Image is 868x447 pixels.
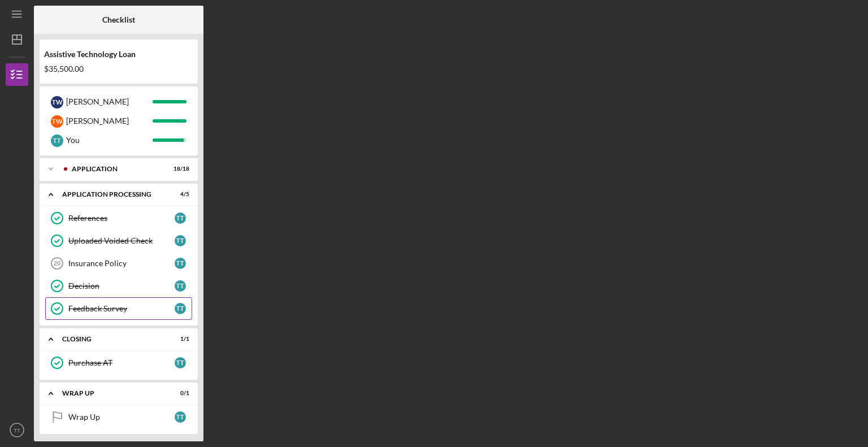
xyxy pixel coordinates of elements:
div: Decision [68,281,175,290]
div: Uploaded Voided Check [68,236,175,245]
text: TT [14,427,20,433]
div: $35,500.00 [44,64,193,73]
div: T T [175,303,186,314]
div: Wrap Up [68,413,175,422]
div: T W [51,115,63,128]
div: T T [175,212,186,224]
div: Insurance Policy [68,259,175,268]
a: Uploaded Voided CheckTT [45,229,192,252]
div: T T [175,235,186,246]
div: 18 / 18 [169,166,189,172]
a: Feedback SurveyTT [45,297,192,320]
a: ReferencesTT [45,207,192,229]
div: Feedback Survey [68,304,175,313]
a: Wrap UpTT [45,406,192,428]
div: References [68,214,175,223]
div: Closing [62,336,161,342]
div: Wrap up [62,390,161,397]
a: 20Insurance PolicyTT [45,252,192,275]
div: Assistive Technology Loan [44,50,193,59]
div: 4 / 5 [169,191,189,198]
div: [PERSON_NAME] [66,92,153,111]
a: Purchase ATTT [45,351,192,374]
div: T W [51,96,63,109]
div: Purchase AT [68,358,175,367]
b: Checklist [102,15,135,24]
div: 0 / 1 [169,390,189,397]
div: T T [51,134,63,147]
a: DecisionTT [45,275,192,297]
div: 1 / 1 [169,336,189,342]
div: You [66,131,153,150]
tspan: 20 [54,260,60,267]
div: [PERSON_NAME] [66,111,153,131]
div: T T [175,411,186,423]
div: T T [175,258,186,269]
div: Application Processing [62,191,161,198]
button: TT [6,419,28,441]
div: Application [72,166,161,172]
div: T T [175,280,186,292]
div: T T [175,357,186,368]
